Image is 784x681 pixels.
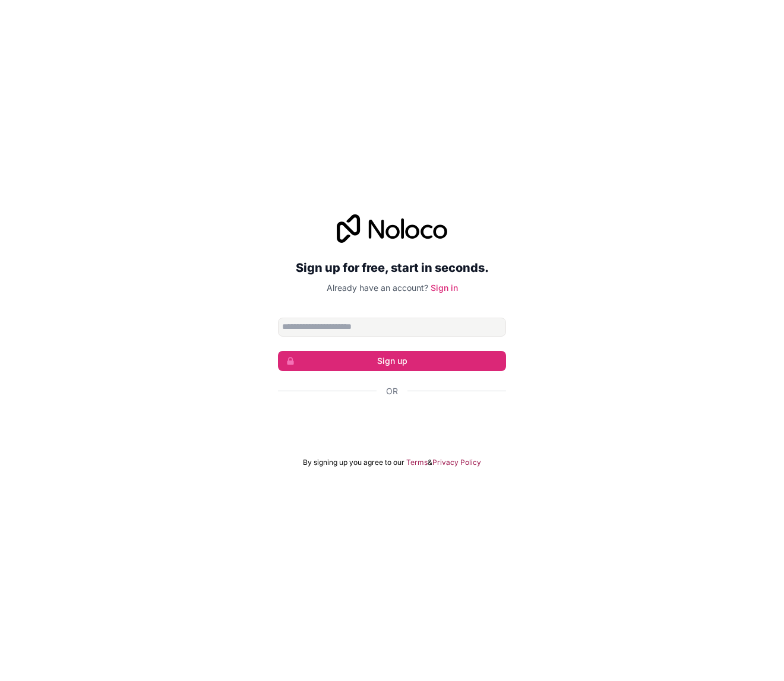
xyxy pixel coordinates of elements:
span: & [428,458,432,467]
a: Privacy Policy [432,458,481,467]
input: Email address [278,318,506,337]
span: Or [386,385,398,397]
span: Already have an account? [327,283,428,293]
span: By signing up you agree to our [303,458,404,467]
button: Sign up [278,351,506,371]
h2: Sign up for free, start in seconds. [278,257,506,278]
a: Sign in [431,283,458,293]
a: Terms [406,458,428,467]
